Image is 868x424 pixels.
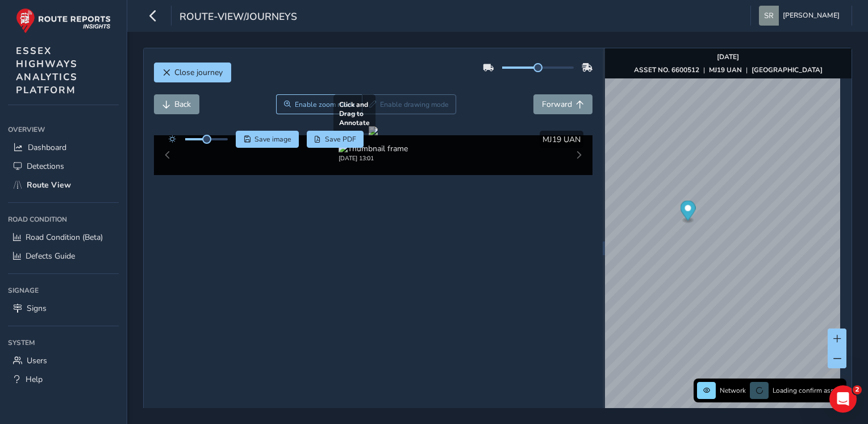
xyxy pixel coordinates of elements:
a: Help [8,370,119,389]
span: Signs [27,303,47,314]
strong: MJ19 UAN [709,65,742,74]
button: PDF [307,131,364,148]
button: Save [236,131,299,148]
a: Defects Guide [8,247,119,265]
a: Signs [8,299,119,318]
span: Save image [254,135,291,144]
div: Map marker [680,201,695,224]
img: Thumbnail frame [339,143,408,154]
div: Road Condition [8,211,119,228]
span: Defects Guide [26,251,75,261]
span: 2 [853,385,862,394]
div: System [8,334,119,351]
span: [PERSON_NAME] [783,6,840,26]
button: Back [154,94,199,114]
button: Zoom [276,94,362,114]
span: Back [174,99,191,110]
span: Help [26,374,43,385]
span: Users [27,355,47,366]
strong: [DATE] [717,52,739,61]
span: Loading confirm assets [773,386,843,395]
a: Road Condition (Beta) [8,228,119,247]
span: Forward [542,99,572,110]
strong: [GEOGRAPHIC_DATA] [752,65,823,74]
div: | | [634,65,823,74]
span: Road Condition (Beta) [26,232,103,243]
a: Detections [8,157,119,176]
a: Dashboard [8,138,119,157]
button: Close journey [154,63,231,82]
span: Close journey [174,67,223,78]
div: Overview [8,121,119,138]
iframe: Intercom live chat [829,385,857,413]
span: Enable zoom mode [295,100,355,109]
div: Signage [8,282,119,299]
span: Save PDF [325,135,356,144]
span: ESSEX HIGHWAYS ANALYTICS PLATFORM [16,44,78,97]
a: Users [8,351,119,370]
button: Forward [533,94,592,114]
span: MJ19 UAN [542,134,581,145]
img: rr logo [16,8,111,34]
span: Route View [27,180,71,190]
img: diamond-layout [759,6,779,26]
span: Dashboard [28,142,66,153]
button: [PERSON_NAME] [759,6,844,26]
span: route-view/journeys [180,10,297,26]
strong: ASSET NO. 6600512 [634,65,699,74]
a: Route View [8,176,119,194]
div: [DATE] 13:01 [339,154,408,163]
span: Detections [27,161,64,172]
span: Network [720,386,746,395]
